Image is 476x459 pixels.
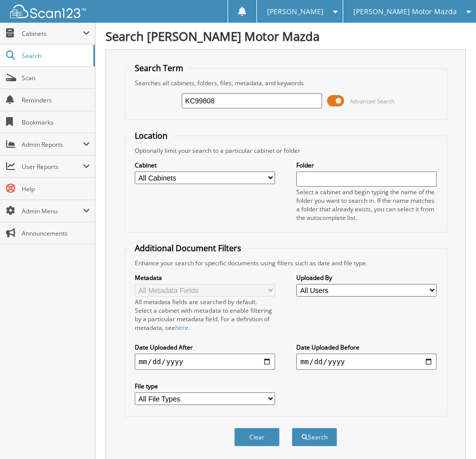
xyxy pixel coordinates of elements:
[130,146,442,155] div: Optionally limit your search to a particular cabinet or folder
[135,298,275,332] div: All metadata fields are searched by default. Select a cabinet with metadata to enable filtering b...
[350,97,395,105] span: Advanced Search
[130,259,442,267] div: Enhance your search for specific documents using filters such as date and file type.
[22,51,88,60] span: Search
[135,354,275,370] input: start
[22,74,90,82] span: Scan
[296,273,437,282] label: Uploaded By
[10,5,86,18] img: scan123-logo-white.svg
[296,188,437,222] div: Select a cabinet and begin typing the name of the folder you want to search in. If the name match...
[135,343,275,352] label: Date Uploaded After
[130,243,246,254] legend: Additional Document Filters
[296,354,437,370] input: end
[296,343,437,352] label: Date Uploaded Before
[130,63,188,74] legend: Search Term
[22,29,83,38] span: Cabinets
[22,185,90,193] span: Help
[22,162,83,171] span: User Reports
[135,273,275,282] label: Metadata
[135,382,275,390] label: File type
[135,161,275,169] label: Cabinet
[175,323,188,332] a: here
[234,428,280,446] button: Clear
[22,229,90,238] span: Announcements
[292,428,337,446] button: Search
[22,140,83,149] span: Admin Reports
[296,161,437,169] label: Folder
[130,130,173,141] legend: Location
[22,118,90,127] span: Bookmarks
[267,9,324,15] span: [PERSON_NAME]
[22,207,83,215] span: Admin Menu
[353,9,457,15] span: [PERSON_NAME] Motor Mazda
[22,96,90,104] span: Reminders
[130,79,442,87] div: Searches all cabinets, folders, files, metadata, and keywords
[105,28,466,44] h1: Search [PERSON_NAME] Motor Mazda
